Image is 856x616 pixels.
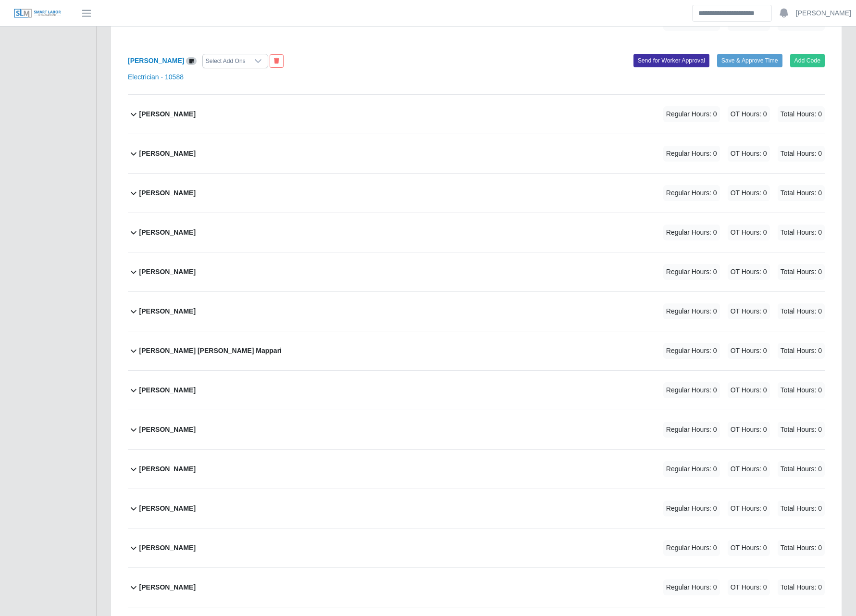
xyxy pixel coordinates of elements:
[728,579,770,595] span: OT Hours: 0
[128,489,825,528] button: [PERSON_NAME] Regular Hours: 0 OT Hours: 0 Total Hours: 0
[728,303,770,319] span: OT Hours: 0
[778,382,825,398] span: Total Hours: 0
[13,8,62,19] img: SLM Logo
[139,267,196,277] b: [PERSON_NAME]
[139,582,196,592] b: [PERSON_NAME]
[728,422,770,438] span: OT Hours: 0
[128,252,825,291] button: [PERSON_NAME] Regular Hours: 0 OT Hours: 0 Total Hours: 0
[139,464,196,474] b: [PERSON_NAME]
[778,264,825,280] span: Total Hours: 0
[128,331,825,370] button: [PERSON_NAME] [PERSON_NAME] Mappari Regular Hours: 0 OT Hours: 0 Total Hours: 0
[778,185,825,201] span: Total Hours: 0
[128,371,825,410] button: [PERSON_NAME] Regular Hours: 0 OT Hours: 0 Total Hours: 0
[139,109,196,119] b: [PERSON_NAME]
[728,343,770,359] span: OT Hours: 0
[778,343,825,359] span: Total Hours: 0
[778,540,825,556] span: Total Hours: 0
[139,503,196,514] b: [PERSON_NAME]
[663,225,720,240] span: Regular Hours: 0
[128,528,825,567] button: [PERSON_NAME] Regular Hours: 0 OT Hours: 0 Total Hours: 0
[128,450,825,489] button: [PERSON_NAME] Regular Hours: 0 OT Hours: 0 Total Hours: 0
[139,346,282,356] b: [PERSON_NAME] [PERSON_NAME] Mappari
[778,501,825,516] span: Total Hours: 0
[778,422,825,438] span: Total Hours: 0
[692,5,772,22] input: Search
[128,410,825,449] button: [PERSON_NAME] Regular Hours: 0 OT Hours: 0 Total Hours: 0
[128,213,825,252] button: [PERSON_NAME] Regular Hours: 0 OT Hours: 0 Total Hours: 0
[728,540,770,556] span: OT Hours: 0
[796,8,851,18] a: [PERSON_NAME]
[663,146,720,162] span: Regular Hours: 0
[728,501,770,516] span: OT Hours: 0
[728,146,770,162] span: OT Hours: 0
[728,225,770,240] span: OT Hours: 0
[128,95,825,134] button: [PERSON_NAME] Regular Hours: 0 OT Hours: 0 Total Hours: 0
[139,385,196,395] b: [PERSON_NAME]
[139,227,196,238] b: [PERSON_NAME]
[139,188,196,198] b: [PERSON_NAME]
[203,54,248,68] div: Select Add Ons
[633,54,709,67] button: Send for Worker Approval
[128,292,825,331] button: [PERSON_NAME] Regular Hours: 0 OT Hours: 0 Total Hours: 0
[128,57,184,64] a: [PERSON_NAME]
[663,264,720,280] span: Regular Hours: 0
[728,264,770,280] span: OT Hours: 0
[139,543,196,553] b: [PERSON_NAME]
[139,425,196,435] b: [PERSON_NAME]
[663,422,720,438] span: Regular Hours: 0
[778,579,825,595] span: Total Hours: 0
[778,225,825,240] span: Total Hours: 0
[128,568,825,607] button: [PERSON_NAME] Regular Hours: 0 OT Hours: 0 Total Hours: 0
[663,185,720,201] span: Regular Hours: 0
[663,461,720,477] span: Regular Hours: 0
[728,461,770,477] span: OT Hours: 0
[778,106,825,122] span: Total Hours: 0
[778,303,825,319] span: Total Hours: 0
[663,303,720,319] span: Regular Hours: 0
[663,540,720,556] span: Regular Hours: 0
[717,54,782,67] button: Save & Approve Time
[128,73,184,81] a: Electrician - 10588
[270,54,284,68] button: End Worker & Remove from the Timesheet
[728,185,770,201] span: OT Hours: 0
[663,343,720,359] span: Regular Hours: 0
[128,174,825,213] button: [PERSON_NAME] Regular Hours: 0 OT Hours: 0 Total Hours: 0
[663,106,720,122] span: Regular Hours: 0
[663,382,720,398] span: Regular Hours: 0
[728,382,770,398] span: OT Hours: 0
[186,57,197,64] a: View/Edit Notes
[663,501,720,516] span: Regular Hours: 0
[139,149,196,159] b: [PERSON_NAME]
[139,306,196,316] b: [PERSON_NAME]
[778,146,825,162] span: Total Hours: 0
[790,54,825,67] button: Add Code
[663,579,720,595] span: Regular Hours: 0
[728,106,770,122] span: OT Hours: 0
[778,461,825,477] span: Total Hours: 0
[128,134,825,173] button: [PERSON_NAME] Regular Hours: 0 OT Hours: 0 Total Hours: 0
